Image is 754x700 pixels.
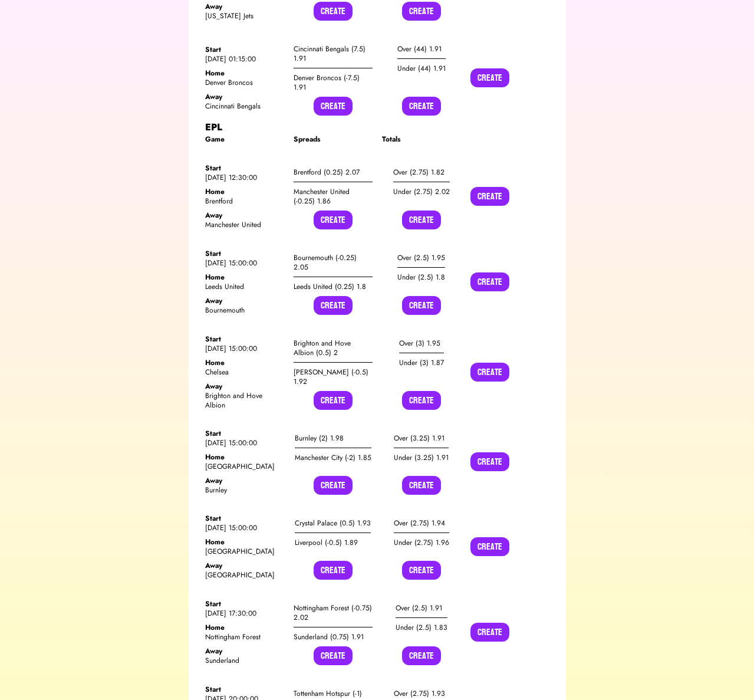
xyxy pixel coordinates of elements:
[205,45,284,54] div: Start
[205,632,284,642] div: Nottingham Forest
[402,561,441,580] button: Create
[394,448,449,467] div: Under (3.25) 1.91
[382,134,461,144] div: Totals
[295,448,371,467] div: Manchester City (-2) 1.85
[205,561,284,570] div: Away
[205,599,284,609] div: Start
[205,196,284,206] div: Brentford
[402,646,441,665] button: Create
[294,163,373,182] div: Brentford (0.25) 2.07
[205,429,284,438] div: Start
[205,382,284,391] div: Away
[294,334,373,363] div: Brighton and Hove Albion (0.5) 2
[294,277,373,296] div: Leeds United (0.25) 1.8
[205,220,284,229] div: Manchester United
[205,623,284,632] div: Home
[470,68,509,87] button: Create
[314,476,353,495] button: Create
[470,623,509,642] button: Create
[205,656,284,665] div: Sunderland
[402,2,441,21] button: Create
[205,101,284,111] div: Cincinnati Bengals
[294,134,373,144] div: Spreads
[294,40,373,68] div: Cincinnati Bengals (7.5) 1.91
[294,599,373,627] div: Nottingham Forest (-0.75) 2.02
[205,452,284,462] div: Home
[402,296,441,315] button: Create
[205,305,284,315] div: Bournemouth
[205,344,284,353] div: [DATE] 15:00:00
[205,258,284,268] div: [DATE] 15:00:00
[394,533,449,552] div: Under (2.75) 1.96
[314,211,353,229] button: Create
[399,353,444,372] div: Under (3) 1.87
[394,429,449,448] div: Over (3.25) 1.91
[314,2,353,21] button: Create
[205,78,284,87] div: Denver Broncos
[397,248,445,268] div: Over (2.5) 1.95
[205,476,284,485] div: Away
[205,367,284,377] div: Chelsea
[396,618,447,637] div: Under (2.5) 1.83
[314,561,353,580] button: Create
[295,429,371,448] div: Burnley (2) 1.98
[205,485,284,495] div: Burnley
[205,523,284,533] div: [DATE] 15:00:00
[205,134,284,144] div: Game
[394,514,449,533] div: Over (2.75) 1.94
[294,248,373,277] div: Bournemouth (-0.25) 2.05
[470,272,509,291] button: Create
[314,391,353,410] button: Create
[205,438,284,448] div: [DATE] 15:00:00
[205,334,284,344] div: Start
[396,599,447,618] div: Over (2.5) 1.91
[205,173,284,182] div: [DATE] 12:30:00
[205,570,284,580] div: [GEOGRAPHIC_DATA]
[205,211,284,220] div: Away
[205,462,284,471] div: [GEOGRAPHIC_DATA]
[205,92,284,101] div: Away
[205,282,284,291] div: Leeds United
[470,452,509,471] button: Create
[402,391,441,410] button: Create
[397,40,446,59] div: Over (44) 1.91
[314,646,353,665] button: Create
[205,68,284,78] div: Home
[205,163,284,173] div: Start
[393,163,450,182] div: Over (2.75) 1.82
[205,272,284,282] div: Home
[399,334,444,353] div: Over (3) 1.95
[205,514,284,523] div: Start
[205,358,284,367] div: Home
[402,97,441,116] button: Create
[397,268,445,287] div: Under (2.5) 1.8
[205,11,284,21] div: [US_STATE] Jets
[314,97,353,116] button: Create
[294,68,373,97] div: Denver Broncos (-7.5) 1.91
[205,537,284,547] div: Home
[205,187,284,196] div: Home
[314,296,353,315] button: Create
[205,547,284,556] div: [GEOGRAPHIC_DATA]
[470,363,509,382] button: Create
[402,211,441,229] button: Create
[205,685,284,694] div: Start
[205,2,284,11] div: Away
[470,187,509,206] button: Create
[205,120,549,134] div: EPL
[205,646,284,656] div: Away
[295,514,371,533] div: Crystal Palace (0.5) 1.93
[205,391,284,410] div: Brighton and Hove Albion
[295,533,371,552] div: Liverpool (-0.5) 1.89
[393,182,450,201] div: Under (2.75) 2.02
[205,54,284,64] div: [DATE] 01:15:00
[402,476,441,495] button: Create
[294,627,373,646] div: Sunderland (0.75) 1.91
[397,59,446,78] div: Under (44) 1.91
[205,609,284,618] div: [DATE] 17:30:00
[470,537,509,556] button: Create
[205,249,284,258] div: Start
[294,363,373,391] div: [PERSON_NAME] (-0.5) 1.92
[205,296,284,305] div: Away
[294,182,373,211] div: Manchester United (-0.25) 1.86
